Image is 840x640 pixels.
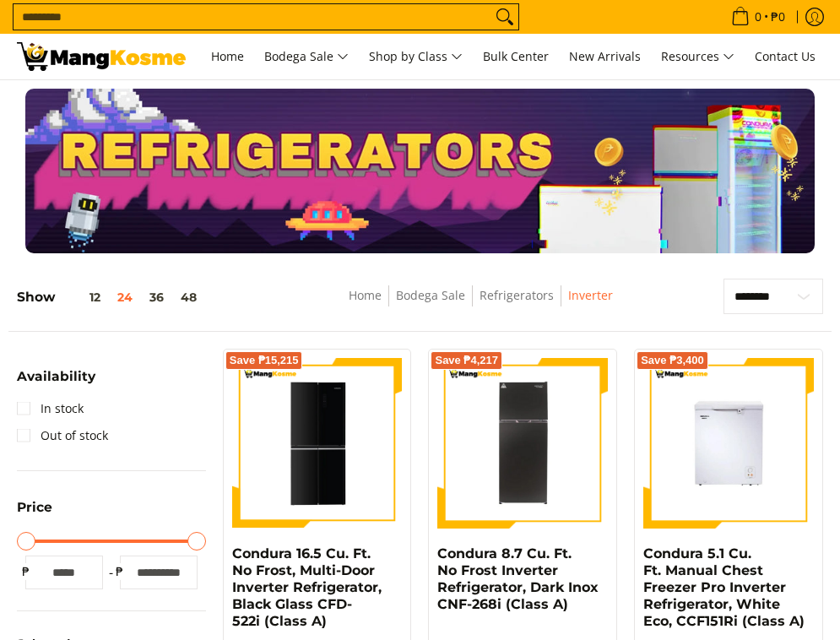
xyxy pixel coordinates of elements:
[661,46,734,68] span: Resources
[109,290,141,304] button: 24
[360,34,471,79] a: Shop by Class
[17,370,95,396] summary: Open
[256,34,357,79] a: Bodega Sale
[641,355,704,366] span: Save ₱3,400
[396,287,465,303] a: Bodega Sale
[17,563,34,580] span: ₱
[491,4,518,30] button: Search
[17,42,186,71] img: Bodega Sale Refrigerator l Mang Kosme: Home Appliances Warehouse Sale Inverter | Page 2
[752,11,764,23] span: 0
[17,370,95,383] span: Availability
[483,48,549,64] span: Bulk Center
[643,545,805,629] a: Condura 5.1 Cu. Ft. Manual Chest Freezer Pro Inverter Refrigerator, White Eco, CCF151Ri (Class A)
[203,34,252,79] a: Home
[768,11,788,23] span: ₱0
[437,545,599,612] a: Condura 8.7 Cu. Ft. No Frost Inverter Refrigerator, Dark Inox CNF-268i (Class A)
[232,360,403,526] img: Condura 16.5 Cu. Ft. No Frost, Multi-Door Inverter Refrigerator, Black Glass CFD-522i (Class A)
[17,501,52,527] summary: Open
[349,287,382,303] a: Home
[726,8,790,26] span: •
[17,501,52,514] span: Price
[474,34,557,79] a: Bulk Center
[369,46,463,68] span: Shop by Class
[435,355,498,366] span: Save ₱4,217
[653,34,743,79] a: Resources
[437,360,608,526] img: Condura 8.7 Cu. Ft. No Frost Inverter Refrigerator, Dark Inox CNF-268i (Class A)
[232,545,382,629] a: Condura 16.5 Cu. Ft. No Frost, Multi-Door Inverter Refrigerator, Black Glass CFD-522i (Class A)
[211,48,244,64] span: Home
[568,285,613,306] span: Inverter
[480,287,554,303] a: Refrigerators
[141,290,172,304] button: 36
[755,48,816,64] span: Contact Us
[746,34,824,79] a: Contact Us
[172,290,205,304] button: 48
[264,46,349,68] span: Bodega Sale
[17,395,84,422] a: In stock
[230,355,299,366] span: Save ₱15,215
[56,290,109,304] button: 12
[276,285,686,323] nav: Breadcrumbs
[643,360,814,527] img: Condura 5.1 Cu. Ft. Manual Chest Freezer Pro Inverter Refrigerator, White Eco, CCF151Ri (Class A)
[203,34,824,79] nav: Main Menu
[111,563,128,580] span: ₱
[569,48,641,64] span: New Arrivals
[17,422,108,449] a: Out of stock
[561,34,649,79] a: New Arrivals
[17,289,205,305] h5: Show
